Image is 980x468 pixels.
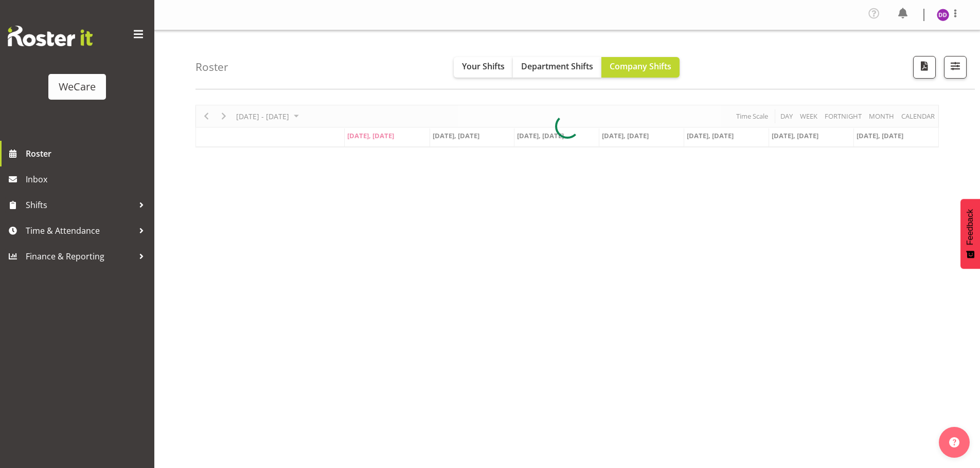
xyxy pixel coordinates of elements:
[59,79,96,95] div: WeCare
[949,437,959,447] img: help-xxl-2.png
[913,56,936,79] button: Download a PDF of the roster according to the set date range.
[26,223,134,238] span: Time & Attendance
[8,26,93,46] img: Rosterit website logo
[26,146,149,161] span: Roster
[960,199,980,269] button: Feedback - Show survey
[513,57,601,78] button: Department Shifts
[601,57,680,78] button: Company Shifts
[966,209,975,245] span: Feedback
[26,197,134,213] span: Shifts
[944,56,967,79] button: Filter Shifts
[937,9,949,21] img: demi-dumitrean10946.jpg
[195,61,228,73] h4: Roster
[26,172,149,187] span: Inbox
[26,249,134,264] span: Finance & Reporting
[462,61,505,72] span: Your Shifts
[521,61,593,72] span: Department Shifts
[610,61,671,72] span: Company Shifts
[454,57,513,78] button: Your Shifts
